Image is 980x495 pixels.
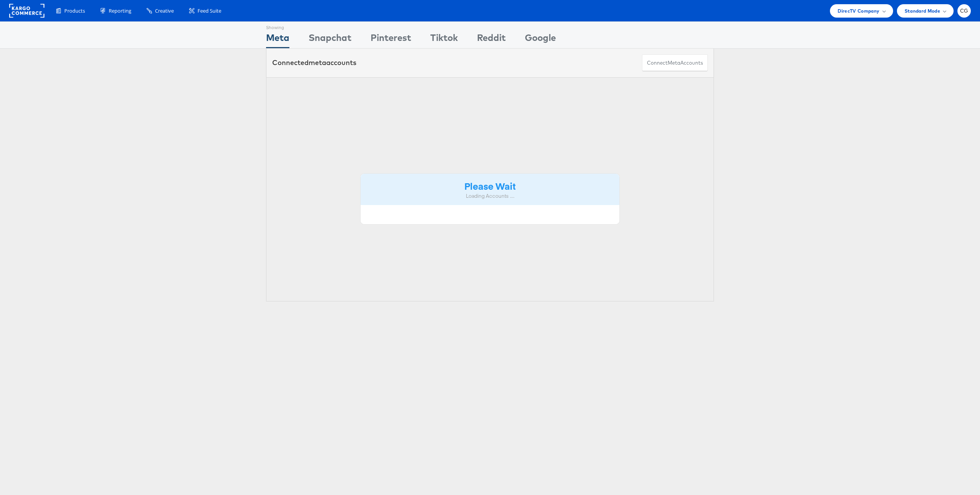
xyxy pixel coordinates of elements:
[477,31,506,48] div: Reddit
[109,7,131,15] span: Reporting
[266,31,289,48] div: Meta
[266,22,289,31] div: Showing
[64,7,85,15] span: Products
[371,31,411,48] div: Pinterest
[309,58,326,67] span: meta
[464,179,516,192] strong: Please Wait
[198,7,221,15] span: Feed Suite
[642,54,708,72] button: ConnectmetaAccounts
[905,7,940,15] span: Standard Mode
[668,59,680,67] span: meta
[366,192,614,200] div: Loading Accounts ....
[272,58,356,68] div: Connected accounts
[155,7,174,15] span: Creative
[309,31,351,48] div: Snapchat
[430,31,458,48] div: Tiktok
[838,7,879,15] span: DirecTV Company
[525,31,556,48] div: Google
[960,8,969,13] span: CG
